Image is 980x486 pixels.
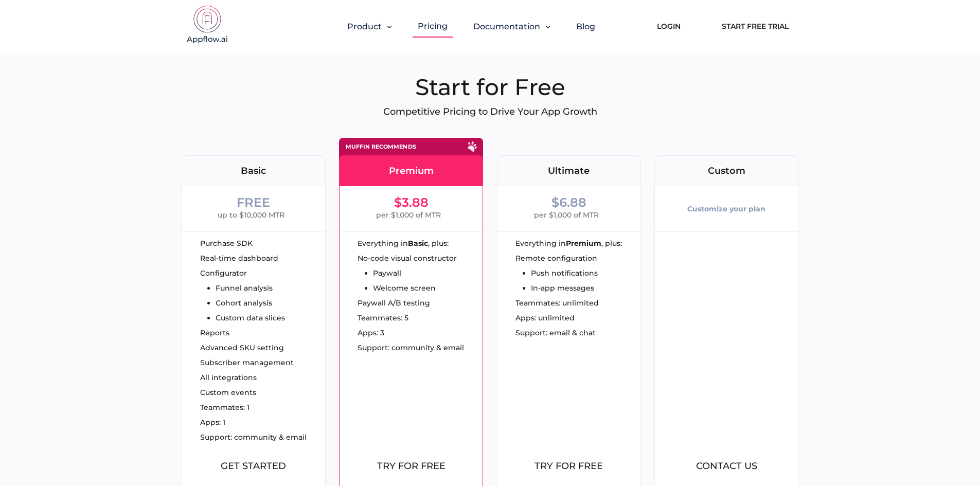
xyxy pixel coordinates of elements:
span: Documentation [473,22,540,31]
span: Product [347,22,382,31]
div: $6.88 [551,196,586,209]
span: Purchase SDK [200,240,253,247]
li: Paywall [373,269,457,277]
div: Premium [340,166,483,175]
span: Get Started [221,460,286,472]
span: Apps: unlimited [515,314,575,321]
li: In-app messages [531,284,598,292]
ul: Configurator [200,269,285,321]
div: Customize your plan [687,196,765,221]
span: Reports [200,329,229,336]
span: per $1,000 of MTR [376,209,441,221]
a: Pricing [418,21,448,31]
div: Basic [182,166,325,175]
button: Get Started [190,453,317,479]
h1: Start for Free [182,73,799,101]
span: Apps: 1 [200,419,225,426]
span: Try for free [534,460,603,472]
span: All integrations [200,374,257,381]
button: Product [347,22,392,31]
button: Documentation [473,22,550,31]
a: Start Free Trial [711,15,799,38]
div: Everything in , plus: [358,240,483,247]
span: Teammates: 1 [200,404,250,411]
span: Support: community & email [200,434,307,441]
span: Teammates: 5 [358,314,408,321]
li: Custom data slices [216,314,285,321]
li: Cohort analysis [216,299,285,307]
div: Ultimate [497,166,640,175]
div: Everything in , plus: [515,240,640,247]
span: Try for free [377,460,446,472]
span: Support: community & email [358,344,464,351]
span: Subscriber management [200,359,294,366]
li: Funnel analysis [216,284,285,292]
div: Custom [655,166,798,175]
span: Paywall A/B testing [358,299,430,307]
span: Real-time dashboard [200,255,278,262]
img: appflow.ai-logo [182,5,233,46]
div: $3.88 [394,196,429,209]
span: Advanced SKU setting [200,344,284,351]
strong: Basic [408,240,428,247]
span: Apps: 3 [358,329,384,336]
span: Custom events [200,389,256,396]
span: up to $10,000 MTR [218,209,284,221]
span: Teammates: unlimited [515,299,599,307]
li: Push notifications [531,269,598,277]
a: Blog [576,22,595,31]
button: Try for free [505,453,633,479]
p: Competitive Pricing to Drive Your App Growth [182,106,799,117]
ul: No-code visual constructor [358,255,457,292]
button: Try for free [347,453,475,479]
a: Login [642,15,696,38]
div: FREE [237,196,270,209]
div: Muffin recommends [346,144,416,150]
ul: Remote configuration [515,255,598,292]
span: per $1,000 of MTR [534,209,599,221]
button: Contact us [663,453,790,479]
li: Welcome screen [373,284,457,292]
span: Support: email & chat [515,329,596,336]
strong: Premium [566,240,601,247]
